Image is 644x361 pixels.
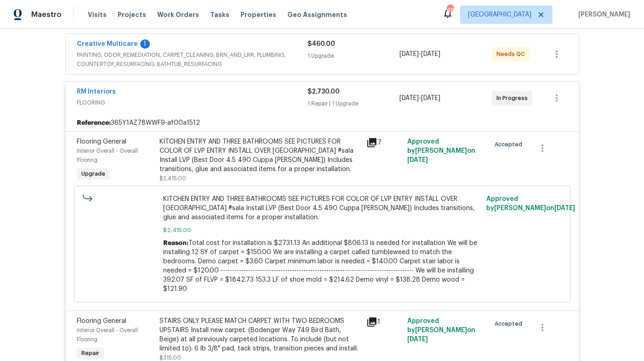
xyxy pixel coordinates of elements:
[399,50,440,59] span: -
[78,169,109,178] span: Upgrade
[399,94,440,103] span: -
[163,240,188,246] span: Reason:
[77,50,308,69] span: PAINTING, ODOR_REMEDIATION, CARPET_CLEANING, BRN_AND_LRR, PLUMBING, COUNTERTOP_RESURFACING, BATHT...
[77,118,111,128] b: Reference:
[77,89,116,95] a: RM Interiors
[495,140,526,149] span: Accepted
[77,139,126,145] span: Flooring General
[399,51,419,57] span: [DATE]
[77,328,138,342] span: Interior Overall - Overall Flooring
[66,115,579,131] div: 365Y1AZ78WWF9-af00a1512
[407,139,475,163] span: Approved by [PERSON_NAME] on
[160,317,361,353] div: STAIRS ONLY PLEASE MATCH CARPET WITH TWO BEDROOMS UPSTAIRS Install new carpet. (Bodenger Way 749 ...
[88,10,107,19] span: Visits
[495,319,526,328] span: Accepted
[157,10,199,19] span: Work Orders
[287,10,347,19] span: Geo Assignments
[447,6,453,15] div: 48
[575,10,630,19] span: [PERSON_NAME]
[77,98,308,107] span: FLOORING
[77,318,126,324] span: Flooring General
[77,148,138,163] span: Interior Overall - Overall Flooring
[468,10,531,19] span: [GEOGRAPHIC_DATA]
[160,137,361,174] div: KITCHEN ENTRY AND THREE BATHROOMS SEE PICTURES FOR COLOR OF LVP ENTRY INSTALL OVER [GEOGRAPHIC_DA...
[77,41,138,47] a: Creative Multicare
[163,194,481,222] span: KITCHEN ENTRY AND THREE BATHROOMS SEE PICTURES FOR COLOR OF LVP ENTRY INSTALL OVER [GEOGRAPHIC_DA...
[366,137,402,148] div: 7
[366,317,402,328] div: 1
[407,336,428,343] span: [DATE]
[496,94,531,103] span: In Progress
[160,355,181,361] span: $315.00
[78,349,103,358] span: Repair
[210,11,229,18] span: Tasks
[308,89,340,95] span: $2,730.00
[486,196,575,211] span: Approved by [PERSON_NAME] on
[496,50,529,59] span: Needs QC
[407,318,475,343] span: Approved by [PERSON_NAME] on
[407,157,428,163] span: [DATE]
[31,10,62,19] span: Maestro
[163,240,477,292] span: Total cost for installation is $2731.13 An additional $806.13 is needed for installation We will ...
[399,95,419,101] span: [DATE]
[308,51,400,61] div: 1 Upgrade
[554,205,575,211] span: [DATE]
[240,10,276,19] span: Properties
[160,176,186,181] span: $2,415.00
[421,51,440,57] span: [DATE]
[308,99,400,108] div: 1 Repair | 1 Upgrade
[308,41,335,47] span: $460.00
[140,39,150,49] div: 1
[118,10,146,19] span: Projects
[421,95,440,101] span: [DATE]
[163,226,481,235] span: $2,415.00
